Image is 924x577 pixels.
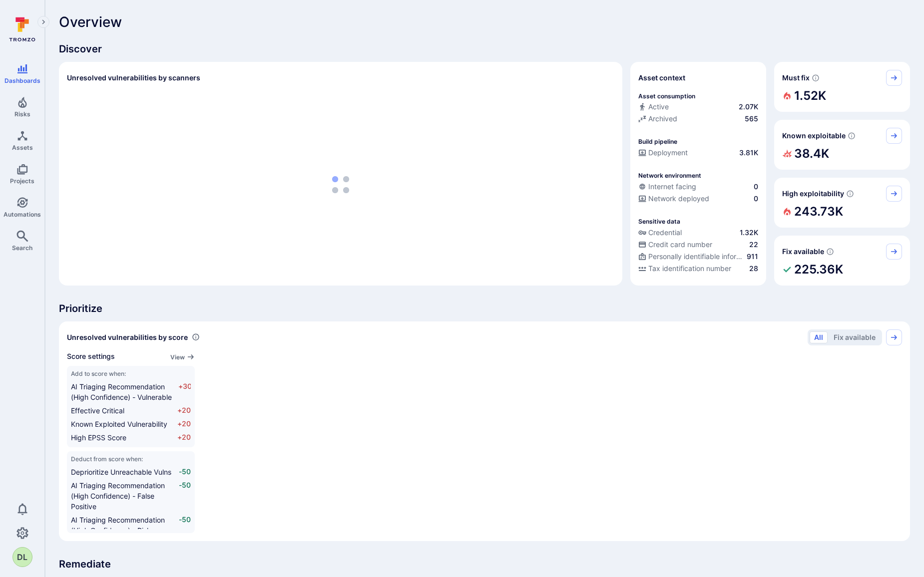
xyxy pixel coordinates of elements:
[71,406,124,415] span: Effective Critical
[638,148,688,158] div: Deployment
[638,228,682,238] div: Credential
[782,247,824,257] span: Fix available
[648,182,696,192] span: Internet facing
[638,114,758,126] div: Code repository is archived
[648,194,709,204] span: Network deployed
[3,211,41,218] span: Automations
[40,18,47,26] i: Expand navigation menu
[177,432,191,443] span: +20
[638,228,758,238] a: Credential1.32K
[794,202,843,222] h2: 243.73K
[638,252,758,264] div: Evidence indicative of processing personally identifiable information
[67,92,614,278] div: loading spinner
[71,382,172,401] span: AI Triaging Recommendation (High Confidence) - Vulnerable
[638,92,695,100] p: Asset consumption
[59,42,910,56] span: Discover
[648,264,731,274] span: Tax identification number
[59,14,122,30] span: Overview
[638,194,709,204] div: Network deployed
[774,236,910,286] div: Fix available
[810,331,828,343] button: All
[10,177,34,185] span: Projects
[178,515,191,546] span: -50
[638,264,731,274] div: Tax identification number
[177,419,191,429] span: +20
[71,468,171,476] span: Deprioritize Unreachable Vulns
[638,182,758,194] div: Evidence that an asset is internet facing
[177,405,191,416] span: +20
[14,110,30,118] span: Risks
[782,73,810,83] span: Must fix
[638,218,680,225] p: Sensitive data
[638,264,758,274] a: Tax identification number28
[638,102,758,112] a: Active2.07K
[178,467,191,477] span: -50
[812,74,820,82] svg: Risk score >=40 , missed SLA
[774,62,910,112] div: Must fix
[178,480,191,512] span: -50
[754,182,758,192] span: 0
[192,332,200,342] div: Number of vulnerabilities in status 'Open' 'Triaged' and 'In process' grouped by score
[4,77,40,84] span: Dashboards
[846,190,854,198] svg: EPSS score ≥ 0.7
[332,176,349,193] img: Loading...
[648,240,712,250] span: Credit card number
[648,114,677,124] span: Archived
[71,516,165,545] span: AI Triaging Recommendation (High Confidence) - Risk Accepted
[638,240,758,252] div: Evidence indicative of processing credit card numbers
[794,260,843,280] h2: 225.36K
[782,131,846,141] span: Known exploitable
[749,264,758,274] span: 28
[638,252,745,262] div: Personally identifiable information (PII)
[648,102,669,112] span: Active
[638,264,758,276] div: Evidence indicative of processing tax identification numbers
[71,481,165,511] span: AI Triaging Recommendation (High Confidence) - False Positive
[749,240,758,250] span: 22
[638,240,712,250] div: Credit card number
[638,148,758,158] a: Deployment3.81K
[178,381,191,402] span: +30
[638,172,701,179] p: Network environment
[638,114,758,124] a: Archived565
[794,86,826,106] h2: 1.52K
[739,148,758,158] span: 3.81K
[648,228,682,238] span: Credential
[67,351,115,362] span: Score settings
[638,194,758,204] a: Network deployed0
[782,189,844,199] span: High exploitability
[638,148,758,160] div: Configured deployment pipeline
[848,132,856,140] svg: Confirmed exploitable by KEV
[12,547,32,567] button: DL
[740,228,758,238] span: 1.32K
[638,138,677,145] p: Build pipeline
[71,370,191,377] span: Add to score when:
[638,102,669,112] div: Active
[747,252,758,262] span: 911
[774,120,910,170] div: Known exploitable
[638,240,758,250] a: Credit card number22
[754,194,758,204] span: 0
[774,178,910,228] div: High exploitability
[67,73,200,83] h2: Unresolved vulnerabilities by scanners
[638,194,758,206] div: Evidence that the asset is packaged and deployed somewhere
[12,244,32,252] span: Search
[59,557,910,571] span: Remediate
[71,420,167,428] span: Known Exploited Vulnerability
[71,433,126,442] span: High EPSS Score
[638,228,758,240] div: Evidence indicative of handling user or service credentials
[37,16,49,28] button: Expand navigation menu
[739,102,758,112] span: 2.07K
[12,144,33,151] span: Assets
[170,353,195,361] button: View
[67,332,188,342] span: Unresolved vulnerabilities by score
[59,301,910,315] span: Prioritize
[170,351,195,362] a: View
[826,248,834,256] svg: Vulnerabilities with fix available
[638,182,758,192] a: Internet facing0
[648,148,688,158] span: Deployment
[794,144,829,164] h2: 38.4K
[12,547,32,567] div: Dennis Lee
[829,331,880,343] button: Fix available
[638,73,685,83] span: Asset context
[648,252,745,262] span: Personally identifiable information (PII)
